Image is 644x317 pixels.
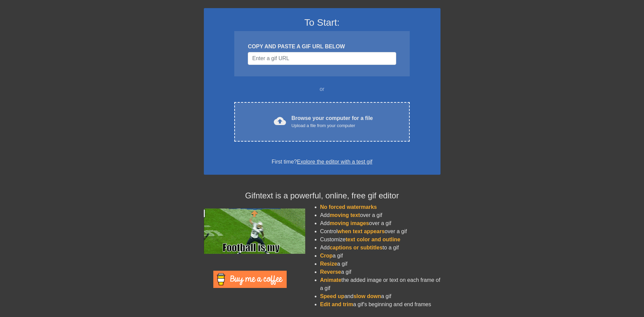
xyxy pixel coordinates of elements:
[320,227,440,236] li: Control over a gif
[320,292,440,300] li: and a gif
[320,269,341,275] span: Reverse
[320,301,353,307] span: Edit and trim
[320,293,344,299] span: Speed up
[320,276,440,292] li: the added image or text on each frame of a gif
[320,268,440,276] li: a gif
[297,159,372,165] a: Explore the editor with a test gif
[353,293,381,299] span: slow down
[320,252,440,260] li: a gif
[248,52,396,65] input: Username
[204,191,440,201] h4: Gifntext is a powerful, online, free gif editor
[320,204,377,210] span: No forced watermarks
[248,43,396,51] div: COPY AND PASTE A GIF URL BELOW
[320,277,341,283] span: Animate
[320,244,440,252] li: Add to a gif
[320,211,440,219] li: Add over a gif
[320,300,440,309] li: a gif's beginning and end frames
[320,261,337,267] span: Resize
[213,158,432,166] div: First time?
[330,245,382,250] span: captions or subtitles
[320,219,440,227] li: Add over a gif
[345,237,400,242] span: text color and outline
[320,236,440,244] li: Customize
[274,115,286,127] span: cloud_upload
[291,114,373,129] div: Browse your computer for a file
[291,122,373,129] div: Upload a file from your computer
[330,220,369,226] span: moving images
[221,85,423,93] div: or
[213,271,287,288] img: Buy Me A Coffee
[204,209,305,254] img: football_small.gif
[320,253,333,259] span: Crop
[320,260,440,268] li: a gif
[337,228,385,234] span: when text appears
[213,17,432,28] h3: To Start:
[330,212,360,218] span: moving text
